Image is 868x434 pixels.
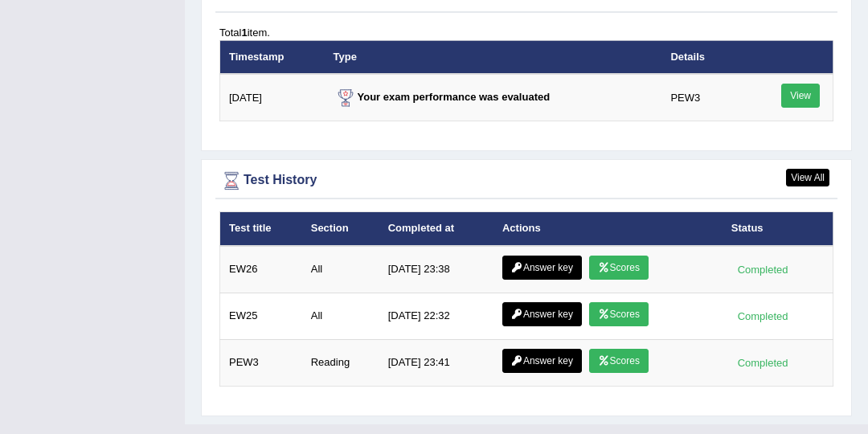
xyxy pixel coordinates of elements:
[589,256,649,280] a: Scores
[731,308,794,325] div: Completed
[379,339,493,386] td: [DATE] 23:41
[220,40,325,74] th: Timestamp
[302,246,379,293] td: All
[502,349,582,373] a: Answer key
[781,84,820,108] a: View
[493,212,723,246] th: Actions
[219,25,833,40] div: Total item.
[325,40,662,74] th: Type
[379,212,493,246] th: Completed at
[302,212,379,246] th: Section
[589,302,649,326] a: Scores
[379,293,493,339] td: [DATE] 22:32
[220,293,302,339] td: EW25
[302,293,379,339] td: All
[241,27,247,39] b: 1
[731,261,794,278] div: Completed
[723,212,833,246] th: Status
[302,339,379,386] td: Reading
[502,256,582,280] a: Answer key
[589,349,649,373] a: Scores
[220,212,302,246] th: Test title
[661,74,736,121] td: PEW3
[731,354,794,371] div: Completed
[219,169,833,193] div: Test History
[334,91,551,103] strong: Your exam performance was evaluated
[220,339,302,386] td: PEW3
[220,74,325,121] td: [DATE]
[786,169,829,186] a: View All
[220,246,302,293] td: EW26
[502,302,582,326] a: Answer key
[661,40,736,74] th: Details
[379,246,493,293] td: [DATE] 23:38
